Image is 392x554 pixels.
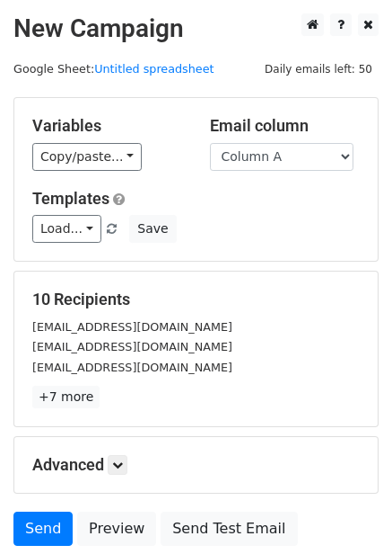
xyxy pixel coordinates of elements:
[32,320,232,334] small: [EMAIL_ADDRESS][DOMAIN_NAME]
[258,59,379,79] span: Daily emails left: 50
[129,215,176,243] button: Save
[32,455,360,475] h5: Advanced
[32,361,232,374] small: [EMAIL_ADDRESS][DOMAIN_NAME]
[161,512,297,546] a: Send Test Email
[302,468,392,554] iframe: Chat Widget
[13,13,379,44] h2: New Campaign
[32,215,101,243] a: Load...
[77,512,156,546] a: Preview
[32,116,183,136] h5: Variables
[32,340,232,353] small: [EMAIL_ADDRESS][DOMAIN_NAME]
[13,512,73,546] a: Send
[32,143,142,171] a: Copy/paste...
[32,189,109,208] a: Templates
[32,290,360,309] h5: 10 Recipients
[258,62,379,76] a: Daily emails left: 50
[210,116,361,136] h5: Email column
[13,62,214,76] small: Google Sheet:
[94,62,213,76] a: Untitled spreadsheet
[32,386,100,408] a: +7 more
